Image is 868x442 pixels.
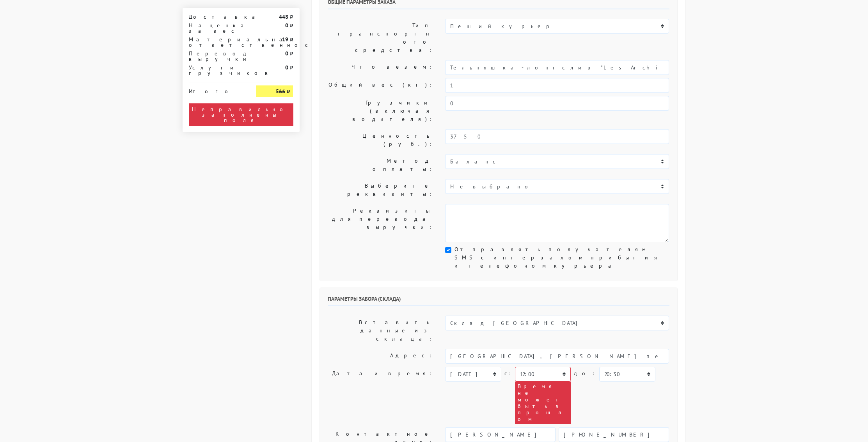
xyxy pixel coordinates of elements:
[454,245,669,270] label: Отправлять получателям SMS с интервалом прибытия и телефоном курьера
[183,37,251,48] div: Материальная ответственность
[445,427,556,442] input: Имя
[183,23,251,34] div: Наценка за вес
[285,50,288,57] strong: 0
[328,296,669,306] h6: Параметры забора (склада)
[276,88,285,95] strong: 566
[322,316,440,346] label: Вставить данные из склада:
[574,367,596,380] label: до:
[322,367,440,424] label: Дата и время:
[183,14,251,20] div: Доставка
[322,154,440,176] label: Метод оплаты:
[285,64,288,71] strong: 0
[515,382,571,424] div: Время не может быть в прошлом
[183,65,251,76] div: Услуги грузчиков
[322,349,440,364] label: Адрес:
[322,60,440,75] label: Что везем:
[504,367,512,380] label: c:
[189,85,245,94] div: Итого
[183,51,251,62] div: Перевод выручки
[322,78,440,93] label: Общий вес (кг):
[279,13,288,20] strong: 448
[322,96,440,126] label: Грузчики (включая водителя):
[189,103,293,126] div: Неправильно заполнены поля
[285,22,288,29] strong: 0
[559,427,669,442] input: Телефон
[282,36,288,43] strong: 19
[322,19,440,57] label: Тип транспортного средства:
[322,204,440,242] label: Реквизиты для перевода выручки:
[322,179,440,201] label: Выберите реквизиты:
[322,129,440,151] label: Ценность (руб.):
